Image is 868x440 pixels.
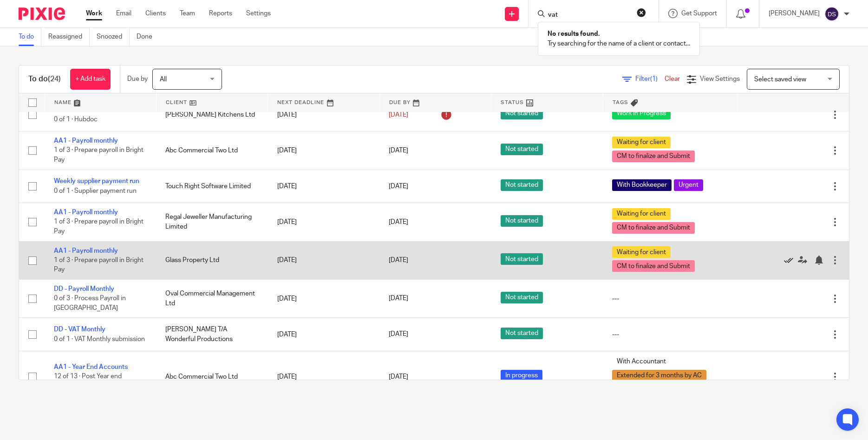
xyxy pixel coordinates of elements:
[501,370,542,381] span: In progress
[116,9,131,18] a: Email
[501,292,543,303] span: Not started
[501,108,543,119] span: Not started
[389,147,408,154] span: [DATE]
[54,336,145,342] span: 0 of 1 · VAT Monthly submission
[54,107,77,113] a: Hubdoc
[501,144,543,155] span: Not started
[389,183,408,190] span: [DATE]
[650,76,658,82] span: (1)
[389,374,408,380] span: [DATE]
[501,179,543,191] span: Not started
[612,246,671,258] span: Waiting for client
[613,100,628,105] span: Tags
[635,76,665,82] span: Filter
[54,209,118,216] a: AA1 - Payroll monthly
[54,296,126,312] span: 0 of 3 · Process Payroll in [GEOGRAPHIC_DATA]
[156,241,268,279] td: Glass Property Ltd
[612,260,695,272] span: CM to finalize and Submit
[501,253,543,265] span: Not started
[54,248,118,254] a: AA1 - Payroll monthly
[54,178,139,184] a: Weekly supplier payment run
[612,137,671,148] span: Waiting for client
[48,28,90,46] a: Reassigned
[681,10,717,17] span: Get Support
[674,179,703,191] span: Urgent
[246,9,271,18] a: Settings
[137,28,159,46] a: Done
[268,241,379,279] td: [DATE]
[389,257,408,263] span: [DATE]
[209,9,232,18] a: Reports
[19,28,41,46] a: To do
[612,108,671,119] span: Work in Progress
[389,219,408,225] span: [DATE]
[156,98,268,131] td: [PERSON_NAME] Kitchens Ltd
[268,351,379,402] td: [DATE]
[389,331,408,338] span: [DATE]
[268,98,379,131] td: [DATE]
[54,188,137,194] span: 0 of 1 · Supplier payment run
[501,328,543,339] span: Not started
[268,203,379,241] td: [DATE]
[28,74,61,84] h1: To do
[784,256,798,265] a: Mark as done
[612,208,671,220] span: Waiting for client
[156,351,268,402] td: Abc Commercial Two Ltd
[754,76,806,83] span: Select saved view
[54,364,128,370] a: AA1 - Year End Accounts
[612,179,672,191] span: With Bookkeeper
[769,9,820,18] p: [PERSON_NAME]
[48,75,61,83] span: (24)
[268,170,379,203] td: [DATE]
[70,69,111,90] a: + Add task
[54,286,114,292] a: DD - Payroll Monthly
[389,112,408,118] span: [DATE]
[612,222,695,234] span: CM to finalize and Submit
[612,330,728,339] div: ---
[389,296,408,302] span: [DATE]
[97,28,130,46] a: Snoozed
[156,131,268,170] td: Abc Commercial Two Ltd
[156,280,268,318] td: Oval Commercial Management Ltd
[824,7,839,21] img: svg%3E
[156,203,268,241] td: Regal Jeweller Manufacturing Limited
[612,151,695,162] span: CM to finalize and Submit
[54,147,144,164] span: 1 of 3 · Prepare payroll in Bright Pay
[268,131,379,170] td: [DATE]
[547,11,631,20] input: Search
[612,356,671,368] span: With Accountant
[160,76,167,83] span: All
[127,74,148,84] p: Due by
[54,374,122,390] span: 12 of 13 · Post Year end adjustments
[612,370,706,381] span: Extended for 3 months by AC
[180,9,195,18] a: Team
[86,9,102,18] a: Work
[54,257,144,273] span: 1 of 3 · Prepare payroll in Bright Pay
[156,318,268,351] td: [PERSON_NAME] T/A Wonderful Productions
[156,170,268,203] td: Touch Right Software Limited
[665,76,680,82] a: Clear
[54,219,144,235] span: 1 of 3 · Prepare payroll in Bright Pay
[54,138,118,144] a: AA1 - Payroll monthly
[700,76,740,82] span: View Settings
[501,215,543,227] span: Not started
[145,9,166,18] a: Clients
[268,318,379,351] td: [DATE]
[637,8,646,17] button: Clear
[54,116,98,123] span: 0 of 1 · Hubdoc
[612,294,728,303] div: ---
[268,280,379,318] td: [DATE]
[19,7,65,20] img: Pixie
[54,326,105,333] a: DD - VAT Monthly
